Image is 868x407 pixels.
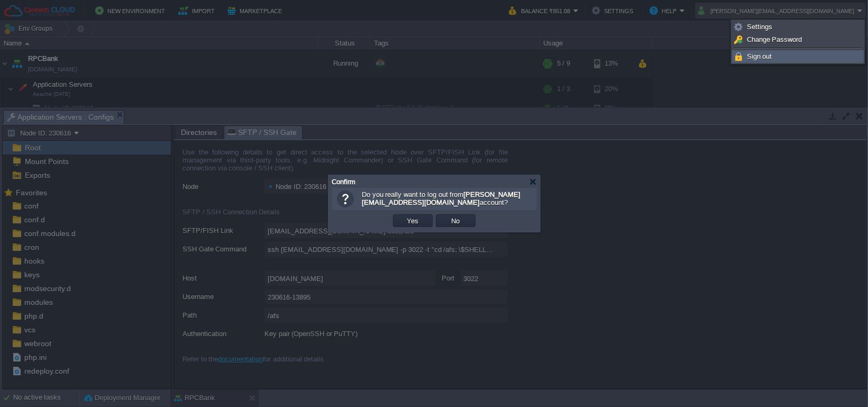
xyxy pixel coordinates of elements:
[747,52,772,60] span: Sign out
[332,178,355,186] span: Confirm
[449,216,463,225] button: No
[733,21,863,33] a: Settings
[362,191,520,206] span: Do you really want to log out from account?
[362,191,520,206] b: [PERSON_NAME][EMAIL_ADDRESS][DOMAIN_NAME]
[733,51,863,62] a: Sign out
[404,216,422,225] button: Yes
[747,35,802,43] span: Change Password
[747,23,772,31] span: Settings
[733,34,863,46] a: Change Password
